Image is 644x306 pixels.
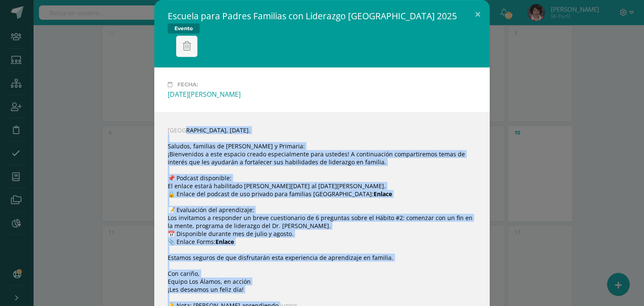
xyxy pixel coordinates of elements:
div: [DATE][PERSON_NAME] [168,90,476,99]
span: Fecha: [177,81,198,88]
a: Enlace [374,190,392,198]
h2: Escuela para Padres Familias con Liderazgo [GEOGRAPHIC_DATA] 2025 [168,10,457,22]
span: Evento [168,23,200,34]
a: Enlace [216,238,234,246]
